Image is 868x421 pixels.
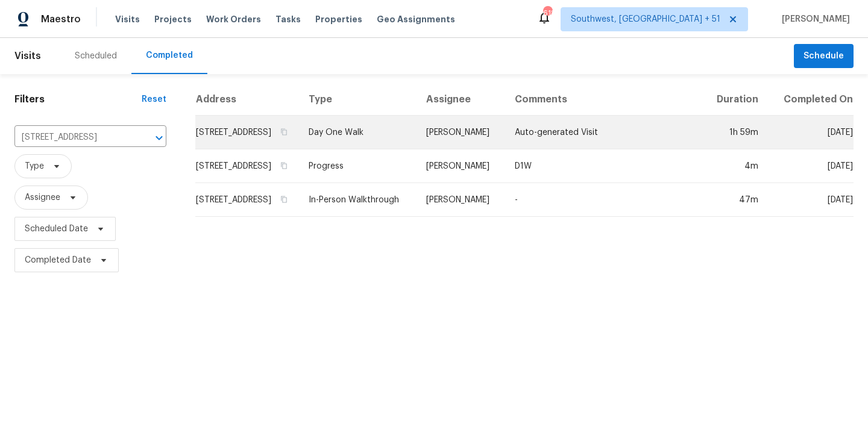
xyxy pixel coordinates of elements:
[14,93,142,105] h1: Filters
[315,13,362,25] span: Properties
[206,13,261,25] span: Work Orders
[768,149,854,183] td: [DATE]
[703,183,768,217] td: 47m
[505,149,703,183] td: D1W
[195,116,299,149] td: [STREET_ADDRESS]
[25,254,91,266] span: Completed Date
[278,160,289,171] button: Copy Address
[278,194,289,205] button: Copy Address
[154,13,192,25] span: Projects
[703,84,768,116] th: Duration
[115,13,140,25] span: Visits
[703,149,768,183] td: 4m
[142,93,166,105] div: Reset
[14,128,133,147] input: Search for an address...
[377,13,455,25] span: Geo Assignments
[25,160,44,172] span: Type
[703,116,768,149] td: 1h 59m
[75,50,117,62] div: Scheduled
[768,116,854,149] td: [DATE]
[299,116,417,149] td: Day One Walk
[794,44,854,69] button: Schedule
[417,116,505,149] td: [PERSON_NAME]
[299,84,417,116] th: Type
[505,116,703,149] td: Auto-generated Visit
[417,183,505,217] td: [PERSON_NAME]
[768,183,854,217] td: [DATE]
[417,84,505,116] th: Assignee
[151,129,168,146] button: Open
[41,13,81,25] span: Maestro
[195,84,299,116] th: Address
[299,183,417,217] td: In-Person Walkthrough
[505,183,703,217] td: -
[299,149,417,183] td: Progress
[14,43,41,69] span: Visits
[777,13,850,25] span: [PERSON_NAME]
[25,192,60,204] span: Assignee
[25,223,88,235] span: Scheduled Date
[571,13,720,25] span: Southwest, [GEOGRAPHIC_DATA] + 51
[804,49,844,64] span: Schedule
[543,7,552,19] div: 618
[505,84,703,116] th: Comments
[417,149,505,183] td: [PERSON_NAME]
[195,183,299,217] td: [STREET_ADDRESS]
[768,84,854,116] th: Completed On
[146,49,193,61] div: Completed
[195,149,299,183] td: [STREET_ADDRESS]
[275,15,301,23] span: Tasks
